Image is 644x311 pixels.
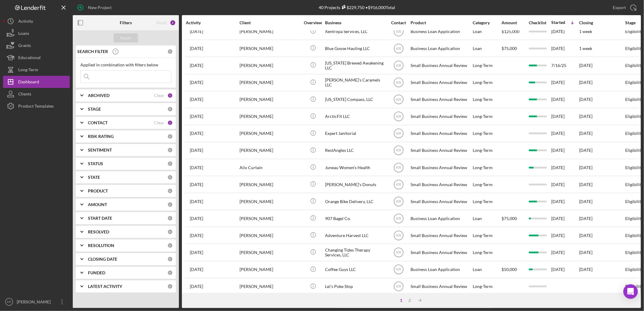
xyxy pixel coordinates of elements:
div: Amount [501,20,524,25]
a: Grants [3,39,70,52]
button: Export [607,2,641,14]
a: Loans [3,27,70,39]
time: 2025-06-02 18:58 [190,97,203,102]
div: Long-Term [473,279,501,295]
div: Orange Bike Delivery, LLC [325,193,386,209]
div: Long-Term [473,159,501,176]
text: KR [396,251,401,255]
div: [DATE] [551,92,579,108]
time: 2025-05-29 00:23 [190,148,203,153]
div: Business Loan Application [411,262,471,278]
a: Educational [3,52,70,64]
div: [PERSON_NAME]'s Caramels LLC [325,75,386,91]
div: $229,750 [340,5,364,10]
div: [PERSON_NAME] [240,40,300,56]
div: Long-Term [473,125,501,142]
div: Dashboard [18,76,39,89]
div: Long-Term [473,244,501,260]
button: Clients [3,88,70,100]
time: 2025-09-09 04:09 [190,63,203,68]
div: [DATE] [551,262,579,278]
div: 0 [167,175,173,180]
text: KR [396,182,401,187]
div: [PERSON_NAME] [240,23,300,39]
time: [DATE] [579,216,592,221]
div: [DATE] [551,40,579,56]
div: 0 [167,284,173,289]
time: [DATE] [579,114,592,119]
div: Alix Curtain [240,159,300,176]
div: Activity [186,20,239,25]
div: 0 [167,134,173,139]
div: Small Business Annual Review [411,227,471,243]
button: Product Templates [3,100,70,112]
div: Lei's Poke Stop [325,279,386,295]
div: 0 [167,106,173,112]
div: Coffee Guys LLC [325,262,386,278]
div: Long-Term [473,193,501,209]
div: [PERSON_NAME] [240,176,300,192]
div: Business Loan Application [411,40,471,56]
div: [DATE] [551,109,579,125]
div: [DATE] [551,210,579,226]
div: [DATE] [551,75,579,91]
button: KR[PERSON_NAME] [3,296,70,308]
text: KR [396,46,401,51]
div: Loan [473,23,501,39]
div: RestAngles LLC [325,142,386,159]
text: KR [396,285,401,289]
div: 0 [167,49,173,54]
div: [PERSON_NAME] [240,109,300,125]
div: [PERSON_NAME] [240,227,300,243]
text: KR [396,166,401,170]
a: Long-Term [3,64,70,76]
b: Filters [120,20,132,25]
div: [PERSON_NAME] [240,262,300,278]
time: 2025-06-09 19:47 [190,199,203,204]
b: RESOLUTION [88,243,114,248]
b: RESOLVED [88,229,109,234]
div: Closing [579,20,625,25]
div: 0 [167,256,173,262]
button: Activity [3,15,70,27]
time: 1 week [579,46,592,51]
div: 0 [167,243,173,248]
div: 1 [167,93,173,98]
time: [DATE] [579,97,592,102]
div: [US_STATE] Compass, LLC [325,92,386,108]
a: Dashboard [3,76,70,88]
div: Long-Term [18,64,38,77]
div: 0 [167,270,173,276]
text: KR [396,268,401,272]
div: Adventure Harvest LLC [325,227,386,243]
div: 1 [167,120,173,125]
div: Clients [18,88,31,102]
b: STATE [88,175,100,180]
time: 2025-08-12 20:13 [190,216,203,221]
div: Grants [18,39,31,53]
time: [DATE] [579,148,592,153]
b: STATUS [88,161,103,166]
div: Long-Term [473,227,501,243]
time: 2025-08-29 06:27 [190,267,203,272]
div: Clear [154,120,164,125]
b: START DATE [88,216,112,221]
b: SENTIMENT [88,148,112,152]
text: KR [7,300,11,304]
div: [DATE] [551,159,579,176]
div: 0 [167,216,173,221]
div: Overview [302,20,324,25]
time: 2025-05-31 16:05 [190,131,203,136]
div: Category [473,20,501,25]
div: Small Business Annual Review [411,57,471,73]
b: AMOUNT [88,202,107,207]
div: 0 [167,147,173,153]
time: 2025-05-01 21:41 [190,284,203,289]
div: Reset [156,20,167,25]
text: KR [396,64,401,68]
div: [DATE] [551,193,579,209]
time: [DATE] [579,233,592,238]
div: Xentropa Services, LLC [325,23,386,39]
